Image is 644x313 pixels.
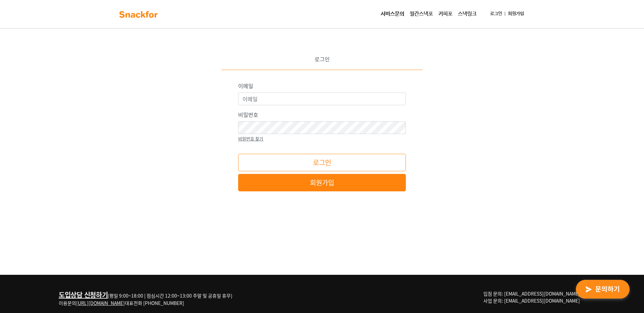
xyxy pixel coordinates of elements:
a: [URL][DOMAIN_NAME] [76,300,125,306]
div: 로그인 [221,55,423,70]
small: 비밀번호 찾기 [238,135,263,142]
a: 로그인 [487,8,505,20]
a: 도입상담 신청하기 [59,290,108,300]
div: (평일 9:00~18:00 | 점심시간 12:00~13:00 주말 및 공휴일 휴무) 이용문의 대표전화 [PHONE_NUMBER] [59,290,234,307]
input: 이메일 [238,92,406,105]
a: 비밀번호 찾기 [238,134,263,142]
label: 비밀번호 [238,111,258,119]
a: 회원가입 [505,8,527,20]
button: 로그인 [238,154,406,171]
a: 커피포 [436,7,455,21]
a: 회원가입 [238,174,406,191]
label: 이메일 [238,82,253,90]
a: 월간스낵포 [407,7,436,21]
img: background-main-color.svg [117,9,160,20]
a: 스낵링크 [455,7,479,21]
span: 입점 문의: [EMAIL_ADDRESS][DOMAIN_NAME] 사업 문의: [EMAIL_ADDRESS][DOMAIN_NAME] [483,290,580,304]
a: 서비스문의 [378,7,407,21]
